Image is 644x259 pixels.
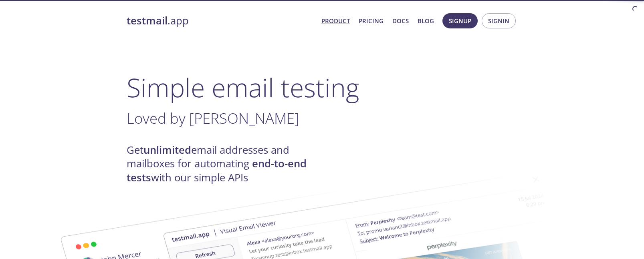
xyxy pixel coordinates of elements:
a: Blog [418,16,434,26]
span: Loved by [PERSON_NAME] [127,108,299,128]
button: Signin [482,13,516,28]
span: Signup [449,16,471,26]
strong: unlimited [143,143,191,157]
a: Pricing [359,16,384,26]
strong: testmail [127,14,168,28]
a: Product [321,16,350,26]
button: Signup [442,13,478,28]
h1: Simple email testing [127,72,518,103]
a: Docs [392,16,409,26]
strong: end-to-end tests [127,157,307,184]
h4: Get email addresses and mailboxes for automating with our simple APIs [127,143,322,185]
span: Signin [488,16,509,26]
a: testmail.app [127,14,315,28]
